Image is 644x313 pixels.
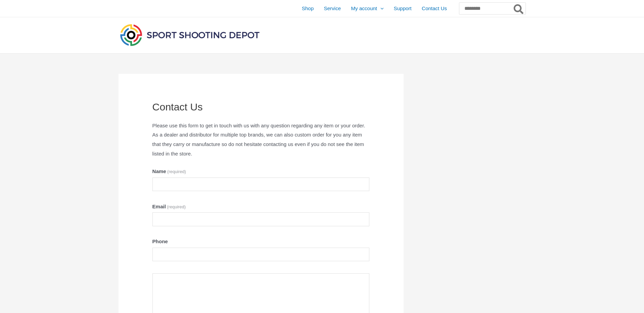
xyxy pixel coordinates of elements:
[167,169,186,174] span: (required)
[152,237,370,246] label: Phone
[118,22,261,47] img: Sport Shooting Depot
[152,121,370,159] p: Please use this form to get in touch with us with any question regarding any item or your order. ...
[512,3,526,14] button: Search
[152,101,370,113] h1: Contact Us
[167,204,186,209] span: (required)
[152,202,370,211] label: Email
[152,167,370,176] label: Name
